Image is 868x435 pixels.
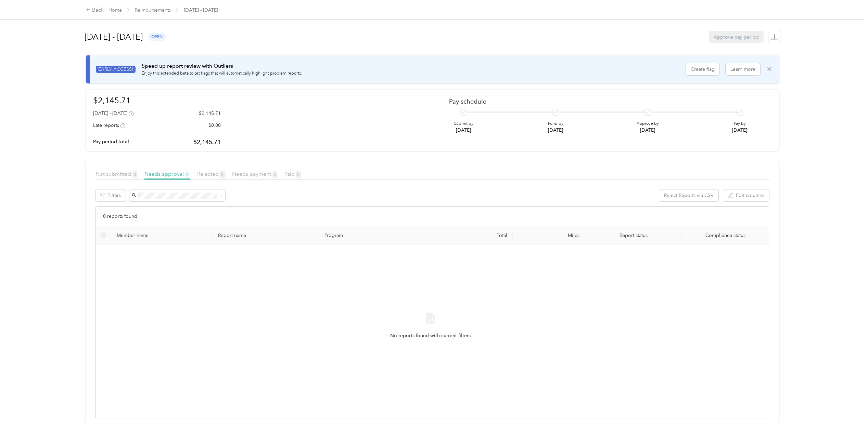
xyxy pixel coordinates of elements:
p: [DATE] [732,127,747,134]
p: Pay period total [93,138,129,145]
p: $2,145.71 [193,138,221,146]
div: [DATE] - [DATE] [93,110,133,117]
p: Enjoy this extended beta to set flags that will automatically highlight problem reports. [142,70,302,77]
th: Member name [111,226,213,245]
p: Approve by [637,121,659,127]
p: [DATE] [454,127,473,134]
p: $2,145.71 [199,110,221,117]
span: EARLY ACCESS! [96,66,136,73]
p: Speed up report review with Outliers [142,62,302,70]
span: 0 [296,171,301,178]
span: Report status [590,233,676,238]
span: Not submitted [95,171,137,177]
div: Member name [117,233,207,238]
button: Learn more [726,63,760,75]
span: Needs approval [144,171,190,177]
div: Late reports [93,122,125,129]
span: Rejected [197,171,225,177]
p: Fund by [548,121,563,127]
span: Compliance status [687,233,763,238]
div: 0 reports found [96,207,769,226]
iframe: Everlance-gr Chat Button Frame [830,397,868,435]
a: Reimbursements [135,7,171,13]
span: 0 [220,171,225,178]
span: Paid [284,171,301,177]
span: [DATE] - [DATE] [184,6,218,14]
h1: [DATE] - [DATE] [85,29,143,45]
p: Submit by [454,121,473,127]
p: [DATE] [548,127,563,134]
div: Total [446,233,507,238]
h1: $2,145.71 [93,94,221,106]
p: $0.00 [208,122,221,129]
span: Needs payment [232,171,277,177]
span: 0 [132,171,137,178]
button: Create flag [686,63,719,75]
a: Home [108,7,122,13]
p: [DATE] [637,127,659,134]
span: open [148,33,166,41]
button: Edit columns [723,189,769,201]
div: Back [86,6,104,14]
th: Report name [213,226,319,245]
span: No reports found with current filters [390,332,471,340]
span: 0 [185,171,190,178]
button: Filters [95,189,126,201]
h2: Pay schedule [449,98,760,105]
div: Miles [518,233,580,238]
span: 5 [272,171,277,178]
p: Pay by [732,121,747,127]
th: Program [319,226,440,245]
button: Reject Reports via CSV [659,189,718,201]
